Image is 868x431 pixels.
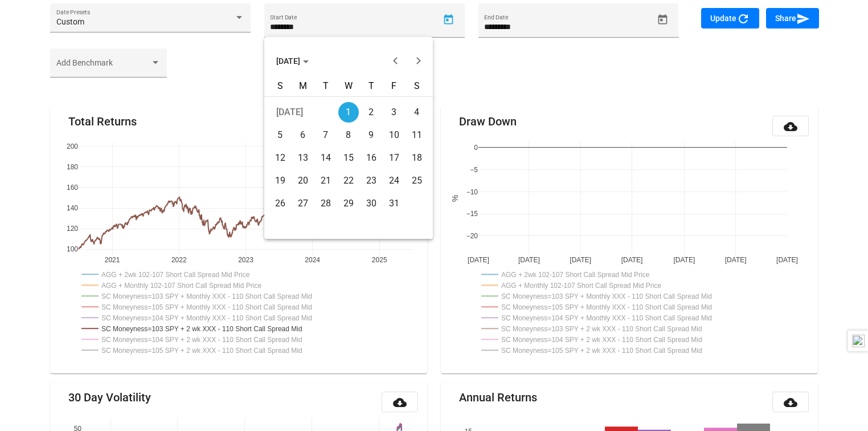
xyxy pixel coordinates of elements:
th: Tuesday [314,80,337,96]
td: July 7, 2020 [314,124,337,147]
div: 3 [384,102,404,123]
td: July 23, 2020 [360,169,383,192]
div: 10 [384,125,404,145]
div: 19 [270,170,290,191]
div: 20 [293,170,313,191]
button: Previous month [384,50,407,72]
td: July 10, 2020 [383,124,406,147]
td: July 11, 2020 [406,124,428,147]
div: 13 [293,148,313,168]
div: 5 [270,125,290,145]
td: July 27, 2020 [292,192,314,215]
td: July 20, 2020 [292,169,314,192]
div: 22 [338,170,359,191]
div: 28 [316,193,336,214]
td: July 29, 2020 [337,192,360,215]
td: July 25, 2020 [406,169,428,192]
div: 30 [361,193,382,214]
span: [DATE] [276,56,309,66]
div: 8 [338,125,359,145]
div: 27 [293,193,313,214]
td: July 24, 2020 [383,169,406,192]
div: 26 [270,193,290,214]
td: July 31, 2020 [383,192,406,215]
td: July 9, 2020 [360,124,383,147]
div: 25 [407,170,427,191]
td: July 2, 2020 [360,101,383,124]
div: 24 [384,170,404,191]
div: 4 [407,102,427,123]
div: 14 [316,148,336,168]
th: Monday [292,80,314,96]
td: July 14, 2020 [314,147,337,169]
td: July 3, 2020 [383,101,406,124]
td: July 4, 2020 [406,101,428,124]
div: 7 [316,125,336,145]
div: 12 [270,148,290,168]
td: July 13, 2020 [292,147,314,169]
div: 18 [407,148,427,168]
div: 6 [293,125,313,145]
div: 31 [384,193,404,214]
td: July 28, 2020 [314,192,337,215]
div: 17 [384,148,404,168]
td: July 17, 2020 [383,147,406,169]
td: July 5, 2020 [269,124,292,147]
td: July 30, 2020 [360,192,383,215]
td: July 6, 2020 [292,124,314,147]
td: July 19, 2020 [269,169,292,192]
div: 2 [361,102,382,123]
td: July 1, 2020 [337,101,360,124]
th: Friday [383,80,406,96]
th: Thursday [360,80,383,96]
div: 16 [361,148,382,168]
td: July 21, 2020 [314,169,337,192]
button: Choose month and year [267,50,318,72]
div: 23 [361,170,382,191]
div: 1 [338,102,359,123]
button: Next month [407,50,430,72]
td: July 26, 2020 [269,192,292,215]
th: Wednesday [337,80,360,96]
th: Saturday [406,80,428,96]
td: July 22, 2020 [337,169,360,192]
div: 21 [316,170,336,191]
td: [DATE] [269,101,337,124]
div: 15 [338,148,359,168]
th: Sunday [269,80,292,96]
td: July 8, 2020 [337,124,360,147]
div: 9 [361,125,382,145]
div: 29 [338,193,359,214]
td: July 16, 2020 [360,147,383,169]
div: 11 [407,125,427,145]
td: July 15, 2020 [337,147,360,169]
td: July 12, 2020 [269,147,292,169]
td: July 18, 2020 [406,147,428,169]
